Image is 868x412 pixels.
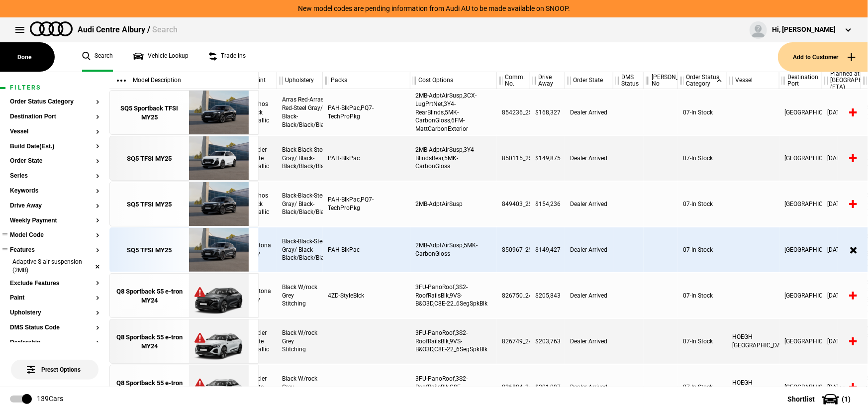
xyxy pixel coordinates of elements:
div: SQ5 TFSI MY25 [127,200,172,209]
div: Black W/rock Grey Stitching [277,319,323,364]
div: PAH-BlkPac,PQ7-TechProPkg [323,182,410,226]
div: $149,875 [530,136,565,181]
div: Black W/rock Grey Stitching [277,273,323,318]
div: $201,097 [530,365,565,410]
div: [PERSON_NAME] No [644,72,677,89]
div: [GEOGRAPHIC_DATA] [779,273,822,318]
div: Cost Options [410,72,496,89]
div: Packs [323,72,410,89]
a: SQ5 Sportback TFSI MY25 [115,91,184,135]
section: Exclude Features [10,280,99,295]
div: $203,763 [530,319,565,364]
div: Glacier White Metallic [243,365,277,410]
a: Q8 Sportback 55 e-tron MY24 [115,319,184,364]
div: Q8 Sportback 55 e-tron MY24 [115,379,184,397]
div: $205,843 [530,273,565,318]
div: Comm. No. [497,72,530,89]
span: Search [152,25,178,34]
div: 2MB-AdptAirSusp,5MK-CarbonGloss [410,227,497,272]
div: Dealer Arrived [565,182,613,226]
button: Order State [10,158,99,165]
div: Audi Centre Albury / [78,24,178,35]
div: 07-In Stock [678,365,727,410]
div: Daytona Grey [243,227,277,272]
section: Build Date(Est.) [10,143,99,158]
div: 2MB-AdptAirSusp,3CX-LugPrtNet,3Y4-RearBlinds,5MK-CarbonGloss,6FM-MattCarbonExterior [410,90,497,135]
h1: Filters [10,85,99,91]
div: HOEGH DETROIT [727,365,779,410]
div: SQ5 Sportback TFSI MY25 [115,104,184,122]
a: SQ5 TFSI MY25 [115,228,184,273]
div: Dealer Arrived [565,227,613,272]
div: [DATE] [822,90,861,135]
div: Daytona Grey [243,273,277,318]
img: Audi_GETCVC_24A_MP_2Y2Y_3FU_3S2_2MB_C8E_(Nadin:_2MB_3FU_3S2_4ZD_6FJ_C26_C8E_YEB_YJZ)_ext.png [184,365,253,410]
div: Dealer Arrived [565,273,613,318]
button: Shortlist(1) [772,387,868,412]
button: Dealership [10,339,99,346]
div: [GEOGRAPHIC_DATA] [779,136,822,181]
div: Dealer Arrived [565,365,613,410]
div: 07-In Stock [678,136,727,181]
div: Upholstery [277,72,322,89]
button: Upholstery [10,309,99,316]
div: $154,236 [530,182,565,226]
div: 849403_25 [497,182,530,226]
div: HOEGH [GEOGRAPHIC_DATA] [727,319,779,364]
div: 3FU-PanoRoof,3S2-RoofRailsBlk,9VS-B&O3D,C8E-22_6SegSpkBlk [410,319,497,364]
div: SQ5 TFSI MY25 [127,246,172,255]
a: Q8 Sportback 55 e-tron MY24 [115,274,184,318]
div: [DATE] [822,182,861,226]
div: [GEOGRAPHIC_DATA] [779,90,822,135]
section: Upholstery [10,309,99,324]
div: DMS Status [613,72,643,89]
span: ( 1 ) [842,396,851,403]
div: Q8 Sportback 55 e-tron MY24 [115,287,184,305]
div: 826749_24 [497,319,530,364]
div: 826750_24 [497,273,530,318]
img: Audi_GUBS5Y_25S_GX_6Y6Y_PAH_2MB_5MK_WA2_6FJ_53A_PYH_PWO_(Nadin:_2MB_53A_5MK_6FJ_C56_PAH_PWO_PYH_W... [184,228,253,273]
section: Keywords [10,188,99,203]
section: Order State [10,158,99,173]
div: Vessel [727,72,779,89]
button: Destination Port [10,113,99,120]
div: [GEOGRAPHIC_DATA] [779,182,822,226]
div: Black W/rock Grey Stitching [277,365,323,410]
section: Model Code [10,232,99,247]
div: Black-Black-Steel Gray/ Black-Black/Black/Black [277,227,323,272]
div: 850115_25 [497,136,530,181]
div: Dealer Arrived [565,90,613,135]
div: Mythos Black Metallic [243,90,277,135]
div: PAH-BlkPac [323,136,410,181]
button: Model Code [10,232,99,239]
div: Drive Away [530,72,565,89]
div: 854236_25 [497,90,530,135]
button: Order Status Category [10,99,99,105]
a: Trade ins [208,42,246,72]
div: Paint [243,72,277,89]
img: Audi_GETCVC_24A_MP_2Y2Y_3FU_9VS_3S2_2MB_C8E_(Nadin:_2MB_3FU_3S2_4ZD_6FJ_9VS_C28_C8E_S9S_YEB_YJZ)_... [184,319,253,364]
div: 3FU-PanoRoof,3S2-RoofRailsBlk,9VS-B&O3D,C8E-22_6SegSpkBlk [410,273,497,318]
button: Features [10,247,99,254]
span: Shortlist [787,396,815,403]
section: Series [10,173,99,188]
section: DMS Status Code [10,324,99,339]
div: $168,327 [530,90,565,135]
div: [GEOGRAPHIC_DATA] [779,319,822,364]
div: Glacier White Metallic [243,136,277,181]
div: [DATE] [822,319,861,364]
div: Dealer Arrived [565,136,613,181]
div: Black-Black-Steel Gray/ Black-Black/Black/Black [277,136,323,181]
div: Model Description [109,72,258,89]
div: [DATE] [822,136,861,181]
section: Dealership [10,339,99,354]
div: Planned at [GEOGRAPHIC_DATA] (ETA) [822,72,861,89]
div: Dealer Arrived [565,319,613,364]
div: $149,427 [530,227,565,272]
div: [DATE] [822,365,861,410]
button: Drive Away [10,203,99,209]
div: 2MB-AdptAirSusp [410,182,497,226]
div: Arras Red-Arras Red-Steel Gray/ Black-Black/Black/Black [277,90,323,135]
div: 826884_24 [497,365,530,410]
section: Destination Port [10,113,99,128]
